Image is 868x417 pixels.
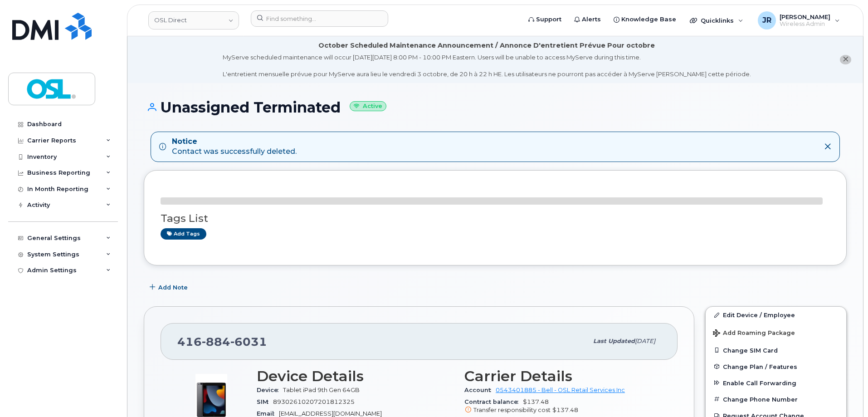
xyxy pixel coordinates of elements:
[723,363,797,370] span: Change Plan / Features
[172,137,297,147] strong: Notice
[257,398,273,405] span: SIM
[350,101,386,112] small: Active
[706,342,846,358] button: Change SIM Card
[283,387,360,393] span: Tablet iPad 9th Gen 64GB
[706,358,846,375] button: Change Plan / Features
[257,387,283,393] span: Device
[172,137,297,157] div: Contact was successfully deleted.
[473,407,551,413] span: Transfer responsibility cost
[144,99,847,115] h1: Unassigned Terminated
[257,410,279,417] span: Email
[840,55,851,64] button: close notification
[593,338,635,344] span: Last updated
[202,335,230,348] span: 884
[318,41,655,50] div: October Scheduled Maintenance Announcement / Annonce D'entretient Prévue Pour octobre
[177,335,267,348] span: 416
[713,329,795,338] span: Add Roaming Package
[464,398,523,405] span: Contract balance
[257,368,454,384] h3: Device Details
[273,398,355,405] span: 89302610207201812325
[552,407,578,413] span: $137.48
[706,307,846,323] a: Edit Device / Employee
[158,283,188,292] span: Add Note
[706,323,846,342] button: Add Roaming Package
[706,391,846,407] button: Change Phone Number
[161,228,206,240] a: Add tags
[464,387,496,393] span: Account
[144,279,195,295] button: Add Note
[230,335,267,348] span: 6031
[464,398,661,415] span: $137.48
[161,213,830,224] h3: Tags List
[706,375,846,391] button: Enable Call Forwarding
[635,338,655,344] span: [DATE]
[496,387,625,393] a: 0543401885 - Bell - OSL Retail Services Inc
[723,379,796,386] span: Enable Call Forwarding
[223,53,751,78] div: MyServe scheduled maintenance will occur [DATE][DATE] 8:00 PM - 10:00 PM Eastern. Users will be u...
[279,410,382,417] span: [EMAIL_ADDRESS][DOMAIN_NAME]
[464,368,661,384] h3: Carrier Details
